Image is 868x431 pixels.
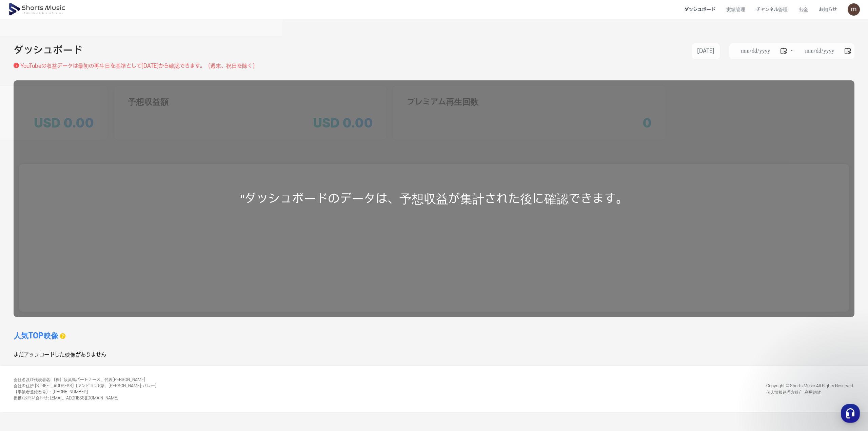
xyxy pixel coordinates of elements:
[14,377,52,382] span: 会社名及び代表者名 :
[766,383,854,395] div: Copyright © Shorts Music All Rights Reserved.
[14,331,58,341] h3: 人気TOP映像
[14,24,22,32] img: 알림 아이콘
[14,43,83,59] h2: ダッシュボード
[14,63,19,68] img: 설명 아이콘
[751,1,793,19] a: チャンネル管理
[14,351,434,359] div: まだアップロードした映像がありません
[813,1,842,19] a: お知らせ
[692,43,720,59] button: [DATE]
[721,1,751,19] a: 実績管理
[793,1,813,19] a: 出金
[14,384,34,388] span: 会社の住所
[20,62,258,70] p: YouTubeの収益データは最初の再生日を基準とし て[DATE]から確認できます。（週末、祝日を除く）
[766,390,821,394] a: 個人情報処理方針/ 利用約款
[14,80,854,317] div: "ダッシュボードのデータは、予想収益が集計された後に確認できます。
[24,23,171,33] a: プラットフォーム改修およびサービス再開のお知らせ
[679,1,721,19] a: ダッシュボード
[14,377,159,401] div: （株）汝矣島パートナーズ、代表[PERSON_NAME] [STREET_ADDRESS]（ヤンピョン5家、[PERSON_NAME]·バレー） （事業者登録番号） : [PHONE_NUMBE...
[729,43,854,59] li: ~
[848,3,860,16] img: 사용자 이미지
